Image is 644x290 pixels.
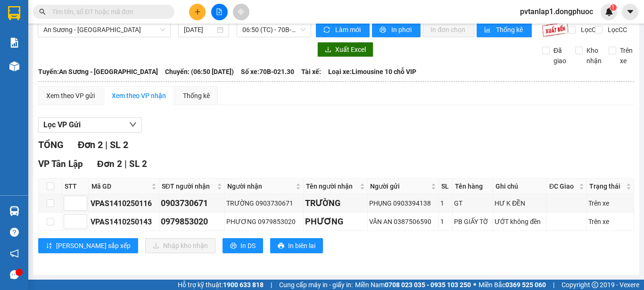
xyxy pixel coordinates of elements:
[211,4,228,20] button: file-add
[10,270,19,279] span: message
[38,158,83,169] span: VP Tân Lập
[52,7,163,17] input: Tìm tên, số ĐT hoặc mã đơn
[223,281,264,289] strong: 1900 633 818
[162,181,215,191] span: SĐT người nhận
[241,66,294,77] span: Số xe: 70B-021.30
[74,28,130,40] span: 01 Võ Văn Truyện, KP.1, Phường 2
[183,91,210,101] div: Thống kê
[493,179,547,194] th: Ghi chú
[589,181,624,191] span: Trạng thái
[479,280,546,290] span: Miền Bắc
[129,121,137,128] span: down
[549,181,577,191] span: ĐC Giao
[240,240,256,251] span: In DS
[369,216,437,227] div: VĂN AN 0387506590
[159,213,225,231] td: 0979853020
[496,25,524,35] span: Thống kê
[304,213,368,231] td: PHƯƠNG
[105,139,107,150] span: |
[9,38,19,48] img: solution-icon
[3,68,58,74] span: In ngày:
[592,282,598,288] span: copyright
[43,119,81,131] span: Lọc VP Gửi
[610,4,617,11] sup: 1
[62,179,89,194] th: STT
[335,25,362,35] span: Làm mới
[39,8,46,15] span: search
[440,198,451,208] div: 1
[473,283,476,287] span: ⚪️
[159,194,225,213] td: 0903730671
[484,26,492,34] span: bar-chart
[588,198,632,208] div: Trên xe
[391,25,413,35] span: In phơi
[25,51,116,58] span: -----------------------------------------
[145,238,215,253] button: downloadNhập kho nhận
[238,8,244,15] span: aim
[38,117,142,133] button: Lọc VP Gửi
[46,242,52,250] span: sort-ascending
[161,197,223,210] div: 0903730671
[495,198,545,208] div: HƯ K ĐỀN
[271,280,272,290] span: |
[38,139,64,150] span: TỔNG
[316,22,370,37] button: syncLàm mới
[505,281,546,289] strong: 0369 525 060
[227,181,294,191] span: Người nhận
[304,194,368,213] td: TRƯỜNG
[495,216,545,227] div: ƯỚT không đền
[577,25,602,35] span: Lọc CR
[512,6,601,17] span: pvtanlap1.dongphuoc
[301,66,321,77] span: Tài xế:
[611,4,615,11] span: 1
[74,15,127,27] span: Bến xe [GEOGRAPHIC_DATA]
[454,198,491,208] div: GT
[369,198,437,208] div: PHỤNG 0903394138
[328,66,416,77] span: Loại xe: Limousine 10 chỗ VIP
[56,240,131,251] span: [PERSON_NAME] sắp xếp
[21,68,58,74] span: 06:59:07 [DATE]
[216,8,223,15] span: file-add
[38,68,158,75] b: Tuyến: An Sương - [GEOGRAPHIC_DATA]
[323,26,331,34] span: sync
[46,91,95,101] div: Xem theo VP gửi
[242,23,305,37] span: 06:50 (TC) - 70B-021.30
[616,45,636,66] span: Trên xe
[223,238,263,253] button: printerIn DS
[372,22,421,37] button: printerIn phơi
[3,61,98,66] span: [PERSON_NAME]:
[423,22,474,37] button: In đơn chọn
[38,238,138,253] button: sort-ascending[PERSON_NAME] sắp xếp
[161,215,223,228] div: 0979853020
[355,280,471,290] span: Miền Nam
[74,42,116,48] span: Hotline: 19001152
[8,6,20,20] img: logo-vxr
[178,280,264,290] span: Hỗ trợ kỹ thuật:
[9,206,19,216] img: warehouse-icon
[10,249,19,258] span: notification
[47,60,98,67] span: VPTL1510250001
[553,280,554,290] span: |
[335,44,366,55] span: Xuất Excel
[270,238,323,253] button: printerIn biên lai
[380,26,388,34] span: printer
[622,4,638,20] button: caret-down
[91,216,157,228] div: VPAS1410250143
[542,22,569,37] img: 9k=
[97,158,122,169] span: Đơn 2
[325,46,331,54] span: download
[129,158,147,169] span: SL 2
[226,198,302,208] div: TRƯỜNG 0903730671
[550,45,570,66] span: Đã giao
[165,66,234,77] span: Chuyến: (06:50 [DATE])
[306,181,358,191] span: Tên người nhận
[110,139,128,150] span: SL 2
[279,280,353,290] span: Cung cấp máy in - giấy in:
[626,8,635,16] span: caret-down
[477,22,532,37] button: bar-chartThống kê
[184,25,215,35] input: 15/10/2025
[9,61,19,71] img: warehouse-icon
[454,216,491,227] div: PB GIẤY TỜ
[89,194,159,213] td: VPAS1410250116
[91,198,157,209] div: VPAS1410250116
